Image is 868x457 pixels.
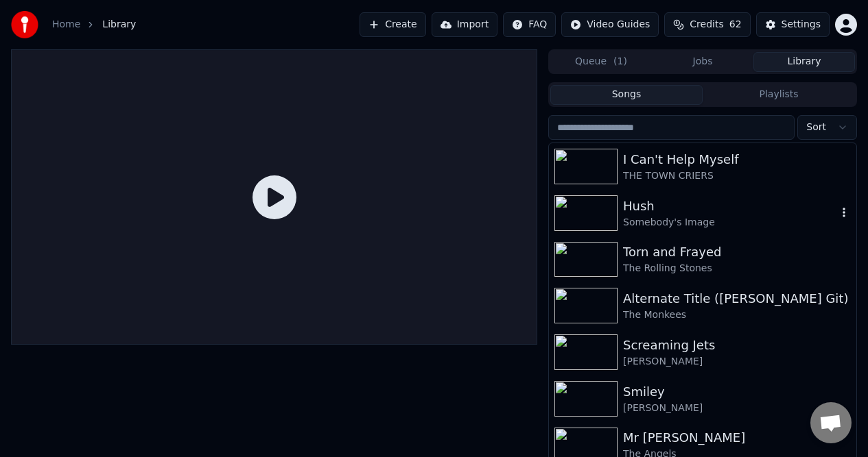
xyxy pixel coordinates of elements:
button: Create [360,12,426,37]
span: Credits [690,18,723,32]
div: [PERSON_NAME] [623,355,851,369]
button: Library [753,52,855,72]
a: Open chat [810,402,852,443]
div: Alternate Title ([PERSON_NAME] Git) [623,289,851,308]
button: Credits62 [664,12,750,37]
span: 62 [729,18,742,32]
div: Torn and Frayed [623,243,851,262]
div: Hush [623,197,837,216]
button: Playlists [703,85,855,105]
a: Home [52,18,80,32]
img: youka [11,11,38,38]
div: The Monkees [623,308,851,322]
button: Import [432,12,497,37]
div: Somebody's Image [623,216,837,230]
div: The Rolling Stones [623,262,851,275]
span: Sort [806,121,826,134]
div: THE TOWN CRIERS [623,169,851,183]
button: Songs [550,85,703,105]
div: [PERSON_NAME] [623,402,851,415]
div: I Can't Help Myself [623,150,851,169]
div: Screaming Jets [623,336,851,355]
nav: breadcrumb [52,18,136,32]
button: Settings [756,12,830,37]
span: ( 1 ) [613,55,627,69]
div: Smiley [623,382,851,402]
button: Jobs [652,52,753,72]
span: Library [102,18,136,32]
button: Video Guides [561,12,659,37]
button: Queue [550,52,652,72]
button: FAQ [503,12,556,37]
div: Mr [PERSON_NAME] [623,428,851,447]
div: Settings [782,18,821,32]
